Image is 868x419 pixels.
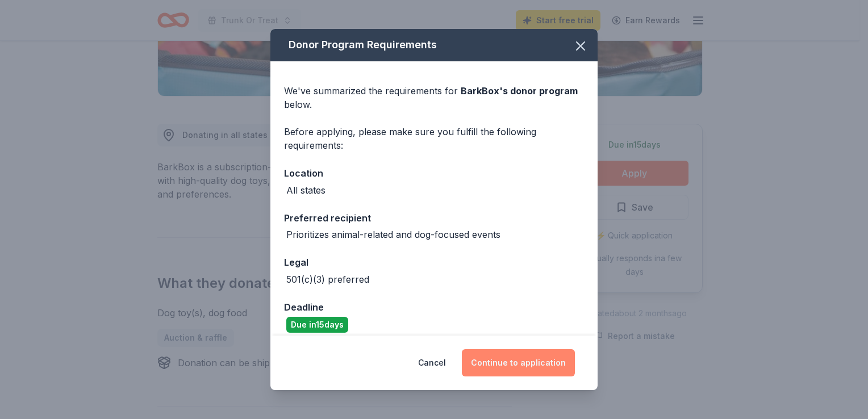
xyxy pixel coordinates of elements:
button: Cancel [418,349,446,376]
div: Location [284,166,584,181]
div: We've summarized the requirements for below. [284,84,584,111]
div: Preferred recipient [284,211,584,225]
button: Continue to application [462,349,575,376]
div: Donor Program Requirements [270,29,598,61]
div: All states [286,183,325,197]
div: 501(c)(3) preferred [286,273,369,286]
span: BarkBox 's donor program [461,85,578,97]
div: Deadline [284,300,584,315]
div: Before applying, please make sure you fulfill the following requirements: [284,125,584,152]
div: Prioritizes animal-related and dog-focused events [286,228,500,241]
div: Legal [284,255,584,270]
div: Due in 15 days [286,317,348,333]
